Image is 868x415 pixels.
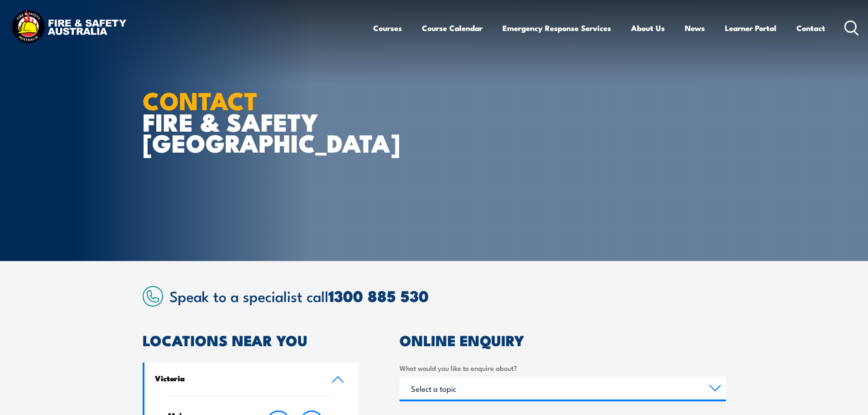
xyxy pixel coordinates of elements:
h2: LOCATIONS NEAR YOU [143,333,359,346]
h1: FIRE & SAFETY [GEOGRAPHIC_DATA] [143,89,368,153]
strong: CONTACT [143,81,258,118]
h4: Victoria [155,373,318,383]
a: Courses [373,16,402,40]
a: Contact [796,16,825,40]
a: Emergency Response Services [503,16,611,40]
h2: ONLINE ENQUIRY [400,333,726,346]
a: 1300 885 530 [329,283,429,307]
a: News [685,16,705,40]
a: About Us [631,16,665,40]
label: What would you like to enquire about? [400,363,726,373]
a: Victoria [144,363,359,396]
a: Course Calendar [422,16,483,40]
a: Learner Portal [725,16,776,40]
h2: Speak to a specialist call [169,287,726,304]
